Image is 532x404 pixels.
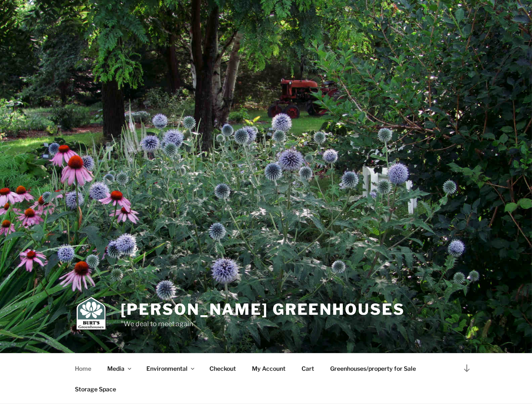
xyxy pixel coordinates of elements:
a: My Account [245,358,293,379]
a: Media [100,358,138,379]
nav: Top Menu [68,358,465,399]
a: Greenhouses/property for Sale [323,358,423,379]
a: Home [68,358,99,379]
a: Environmental [139,358,201,379]
a: Checkout [202,358,244,379]
p: "We deal to meet again" [121,319,405,329]
img: Burt's Greenhouses [76,296,106,330]
a: Storage Space [68,379,124,399]
a: [PERSON_NAME] Greenhouses [121,300,405,319]
a: Cart [294,358,322,379]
